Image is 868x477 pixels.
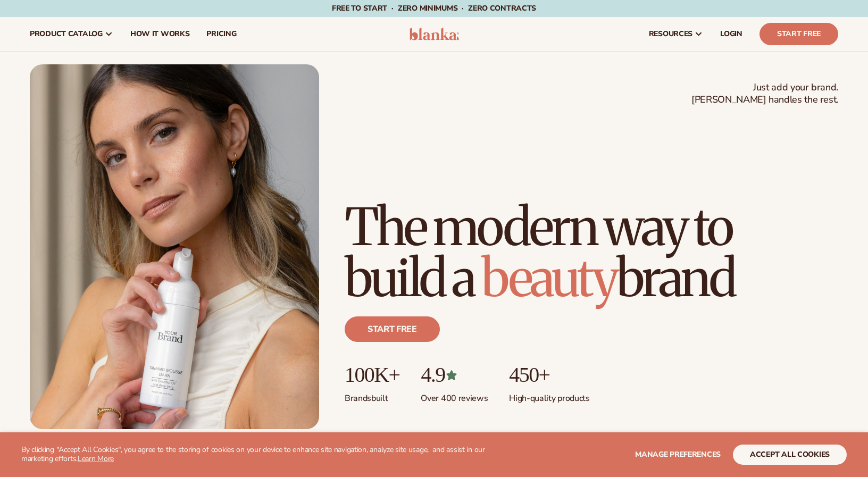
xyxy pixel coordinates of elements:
a: pricing [198,17,245,51]
p: High-quality products [509,387,589,404]
button: Manage preferences [635,445,721,465]
p: 100K+ [345,363,399,387]
p: 450+ [509,363,589,387]
span: resources [649,30,692,38]
p: By clicking "Accept All Cookies", you agree to the storing of cookies on your device to enhance s... [21,446,497,464]
a: LOGIN [712,17,751,51]
h1: The modern way to build a brand [345,202,838,304]
span: LOGIN [720,30,742,38]
a: Start Free [759,23,838,45]
a: Learn More [78,454,114,464]
p: 4.9 [421,363,488,387]
span: beauty [481,246,616,310]
p: Over 400 reviews [421,387,488,404]
a: resources [640,17,712,51]
a: product catalog [21,17,122,51]
img: Female holding tanning mousse. [30,64,319,429]
p: Brands built [345,387,399,404]
span: Free to start · ZERO minimums · ZERO contracts [332,3,536,13]
img: logo [409,28,460,40]
span: Manage preferences [635,449,721,459]
span: product catalog [30,30,103,38]
button: accept all cookies [733,445,847,465]
a: Start free [345,316,440,342]
span: Just add your brand. [PERSON_NAME] handles the rest. [691,81,838,106]
span: How It Works [130,30,190,38]
a: How It Works [122,17,198,51]
span: pricing [206,30,236,38]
